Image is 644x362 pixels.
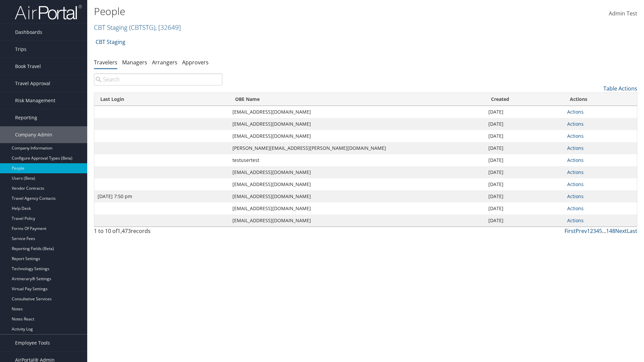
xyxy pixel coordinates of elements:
td: [EMAIL_ADDRESS][DOMAIN_NAME] [229,215,485,227]
span: 1,473 [117,227,131,235]
a: CBT Staging [96,35,125,49]
span: Book Travel [15,58,41,75]
a: Approvers [182,59,209,66]
td: [DATE] 7:50 pm [94,190,229,202]
a: Actions [567,217,584,224]
span: Risk Management [15,92,55,109]
span: Reporting [15,109,37,126]
td: [EMAIL_ADDRESS][DOMAIN_NAME] [229,178,485,190]
a: Actions [567,109,584,115]
a: Last [627,227,637,235]
td: [EMAIL_ADDRESS][DOMAIN_NAME] [229,118,485,130]
td: [DATE] [485,190,564,202]
span: Dashboards [15,24,42,41]
a: Travelers [94,59,117,66]
td: [EMAIL_ADDRESS][DOMAIN_NAME] [229,130,485,142]
th: OBE Name: activate to sort column ascending [229,93,485,106]
span: ( CBTSTG ) [129,23,155,32]
td: [EMAIL_ADDRESS][DOMAIN_NAME] [229,106,485,118]
span: Employee Tools [15,335,50,351]
a: Actions [567,145,584,151]
th: Actions [564,93,637,106]
td: [DATE] [485,178,564,190]
h1: People [94,4,456,18]
th: Last Login: activate to sort column ascending [94,93,229,106]
td: [DATE] [485,106,564,118]
a: Actions [567,133,584,139]
span: … [602,227,606,235]
a: 5 [599,227,602,235]
a: Actions [567,193,584,199]
input: Search [94,73,222,85]
a: 3 [593,227,596,235]
a: Actions [567,205,584,212]
span: , [ 32649 ] [155,23,181,32]
td: [EMAIL_ADDRESS][DOMAIN_NAME] [229,190,485,202]
a: Actions [567,181,584,187]
img: airportal-logo.png [15,4,82,20]
a: CBT Staging [94,23,181,32]
span: Company Admin [15,126,52,143]
a: First [565,227,576,235]
a: 148 [606,227,615,235]
span: Trips [15,41,26,58]
a: 2 [590,227,593,235]
a: 4 [596,227,599,235]
td: [DATE] [485,166,564,178]
td: [EMAIL_ADDRESS][DOMAIN_NAME] [229,166,485,178]
a: Actions [567,121,584,127]
span: Travel Approval [15,75,50,92]
a: 1 [587,227,590,235]
td: [DATE] [485,154,564,166]
span: Admin Test [609,10,637,17]
th: Created: activate to sort column ascending [485,93,564,106]
a: Actions [567,157,584,163]
div: 1 to 10 of records [94,227,222,238]
td: testusertest [229,154,485,166]
td: [DATE] [485,215,564,227]
a: Table Actions [603,85,637,92]
a: Admin Test [609,3,637,24]
td: [EMAIL_ADDRESS][DOMAIN_NAME] [229,202,485,215]
a: Actions [567,169,584,175]
a: Next [615,227,627,235]
td: [PERSON_NAME][EMAIL_ADDRESS][PERSON_NAME][DOMAIN_NAME] [229,142,485,154]
a: Arrangers [152,59,177,66]
td: [DATE] [485,142,564,154]
td: [DATE] [485,202,564,215]
a: Managers [122,59,147,66]
td: [DATE] [485,130,564,142]
a: Prev [576,227,587,235]
td: [DATE] [485,118,564,130]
